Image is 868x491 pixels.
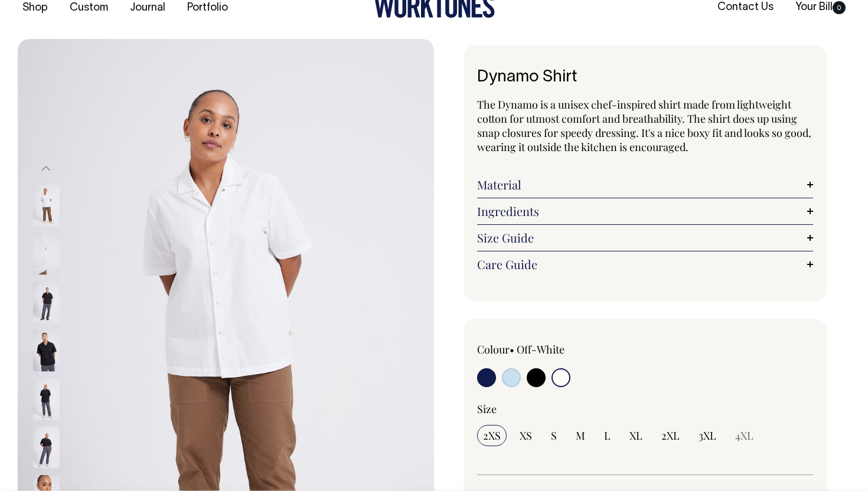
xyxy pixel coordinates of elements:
span: XS [520,428,532,443]
span: • [510,342,514,356]
a: Ingredients [477,204,813,218]
span: XL [629,428,642,443]
a: Care Guide [477,257,813,271]
img: off-white [33,234,60,275]
div: Size [477,402,813,416]
span: The Dynamo is a unisex chef-inspired shirt made from lightweight cotton for utmost comfort and br... [477,97,811,154]
input: XS [514,425,538,446]
input: 3XL [693,425,722,446]
span: 2XS [483,428,501,443]
img: off-white [33,185,60,227]
span: 2XL [661,428,680,443]
span: S [551,428,557,443]
span: 3XL [699,428,716,443]
button: Previous [37,155,55,182]
input: L [598,425,616,446]
span: M [576,428,585,443]
span: L [604,428,611,443]
input: 2XS [477,425,507,446]
label: Off-White [517,342,564,356]
img: black [33,330,60,372]
input: XL [624,425,648,446]
a: Size Guide [477,231,813,245]
img: black [33,427,60,469]
img: black [33,379,60,420]
input: S [545,425,563,446]
a: Material [477,178,813,192]
img: black [33,282,60,323]
input: 2XL [655,425,686,446]
div: Colour [477,342,612,356]
span: 4XL [735,428,753,443]
h1: Dynamo Shirt [477,68,813,87]
input: M [570,425,591,446]
input: 4XL [729,425,759,446]
span: 0 [833,1,846,14]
